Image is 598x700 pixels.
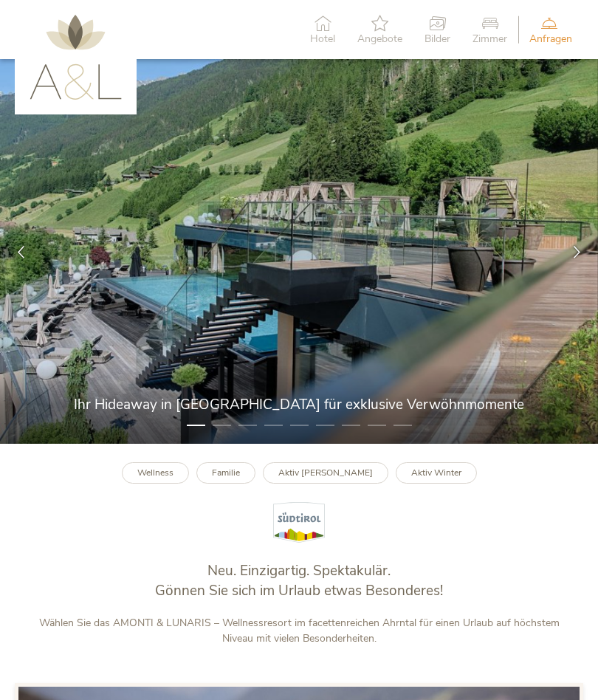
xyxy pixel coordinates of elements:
span: Hotel [310,34,335,44]
a: Wellness [122,462,189,484]
b: Aktiv [PERSON_NAME] [278,467,373,478]
span: Bilder [425,34,450,44]
span: Angebote [357,34,402,44]
a: Aktiv [PERSON_NAME] [263,462,388,484]
span: Zimmer [472,34,507,44]
b: Wellness [137,467,173,478]
a: Aktiv Winter [396,462,477,484]
img: Südtirol [273,502,325,543]
a: Familie [196,462,255,484]
img: AMONTI & LUNARIS Wellnessresort [30,15,122,100]
b: Familie [212,467,240,478]
b: Aktiv Winter [411,467,461,478]
span: Anfragen [529,34,572,44]
span: Gönnen Sie sich im Urlaub etwas Besonderes! [155,581,443,600]
span: Neu. Einzigartig. Spektakulär. [207,561,391,580]
p: Wählen Sie das AMONTI & LUNARIS – Wellnessresort im facettenreichen Ahrntal für einen Urlaub auf ... [30,615,568,646]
